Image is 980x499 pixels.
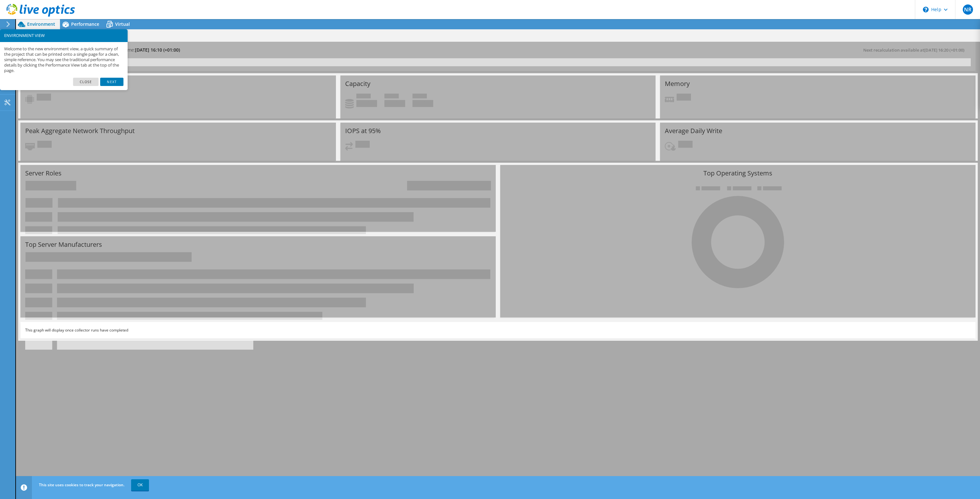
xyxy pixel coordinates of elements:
[39,482,124,488] span: This site uses cookies to track your navigation.
[963,4,973,15] span: NR
[100,78,123,86] a: Next
[71,21,99,27] span: Performance
[678,141,693,149] span: Pending
[355,141,370,149] span: Pending
[356,100,377,107] h4: 0 GiB
[356,94,371,100] span: Used
[412,100,433,107] h4: 0 GiB
[677,94,691,102] span: Pending
[4,33,123,38] h3: ENVIRONMENT VIEW
[37,94,51,102] span: Pending
[37,141,52,149] span: Pending
[4,46,123,74] p: Welcome to the new environment view, a quick summary of the project that can be printed onto a si...
[27,21,55,27] span: Environment
[412,94,427,100] span: Total
[923,7,929,12] svg: \n
[73,78,99,86] a: Close
[384,100,405,107] h4: 0 GiB
[384,94,399,100] span: Free
[131,479,149,491] a: OK
[115,21,130,27] span: Virtual
[20,322,976,339] div: This graph will display once collector runs have completed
